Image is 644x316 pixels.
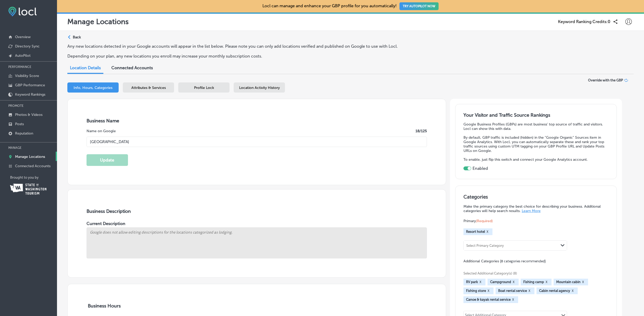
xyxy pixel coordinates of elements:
span: Mountain cabin [556,280,581,284]
span: Primary [463,219,493,223]
button: X [511,280,516,284]
span: Info, Hours, Categories [74,86,112,90]
span: Cabin rental agency [539,289,570,293]
span: Keyword Ranking Credits: 0 [558,19,610,24]
button: X [527,289,532,293]
input: Enter Location Name [87,137,427,147]
p: Connected Accounts [15,164,51,168]
img: fda3e92497d09a02dc62c9cd864e3231.png [8,7,37,16]
h3: Business Hours [87,303,427,309]
p: Directory Sync [15,44,40,48]
p: Any new locations detected in your Google accounts will appear in the list below. Please note you... [67,44,435,49]
a: Learn More [522,209,541,213]
button: X [478,280,483,284]
span: Canoe & kayak rental service [466,298,511,301]
p: Reputation [15,131,33,136]
button: X [581,280,585,284]
span: Attributes & Services [131,86,166,90]
p: Overview [15,35,31,39]
span: RV park [466,280,478,284]
button: X [544,280,549,284]
button: TRY AUTOPILOT NOW [399,2,439,10]
span: Google does not allow editing descriptions for the locations categorized as lodging. [87,227,427,258]
button: X [511,298,516,302]
span: Additional Categories [463,259,546,263]
p: Posts [15,122,24,126]
p: To enable, just flip this switch and connect your Google Analytics account. [463,157,609,162]
span: Resort hotel [466,230,485,234]
label: Enabled [473,166,488,171]
p: Visibility Score [15,74,39,78]
p: By default, GBP traffic is included (hidden) in the "Google Organic" Sources item in Google Analy... [463,135,609,153]
p: Back [73,35,81,39]
span: Connected Accounts [111,65,153,70]
span: Profile Lock [194,86,214,90]
span: Fishing camp [523,280,544,284]
span: (8 categories recommended) [500,259,546,264]
p: Make the primary category the best choice for describing your business. Additional categories wil... [463,204,609,213]
p: Manage Locations [15,155,45,159]
span: Override with the GBP [588,78,623,82]
button: X [486,289,491,293]
h3: Your Visitor and Traffic Source Rankings [463,112,609,118]
p: AutoPilot [15,53,31,58]
p: GBP Performance [15,83,45,87]
button: X [485,230,490,234]
label: Name on Google [87,129,116,133]
p: Brought to you by [10,175,57,179]
label: 18 /125 [416,129,427,133]
button: Update [87,154,128,166]
div: Select Primary Category [466,243,504,247]
span: Selected Additional Category(s) (8) [463,271,605,275]
span: (Required) [476,219,493,223]
span: Fishing store [466,289,486,293]
p: Depending on your plan, any new locations you enroll may increase your monthly subscription costs. [67,54,435,59]
span: Boat rental service [498,289,527,293]
h3: Categories [463,194,609,202]
p: Photos & Videos [15,113,42,117]
h3: Business Name [87,118,427,124]
p: Manage Locations [67,17,129,26]
p: Keyword Rankings [15,92,45,97]
span: Location Details [70,65,101,70]
img: Washington Tourism [10,184,46,195]
span: Location Activity History [239,86,280,90]
label: Current Description [87,221,125,226]
h3: Business Description [87,208,427,214]
span: Campground [490,280,511,284]
p: Google Business Profiles (GBPs) are most business' top source of traffic and visitors. Locl can s... [463,122,609,131]
button: X [570,289,575,293]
